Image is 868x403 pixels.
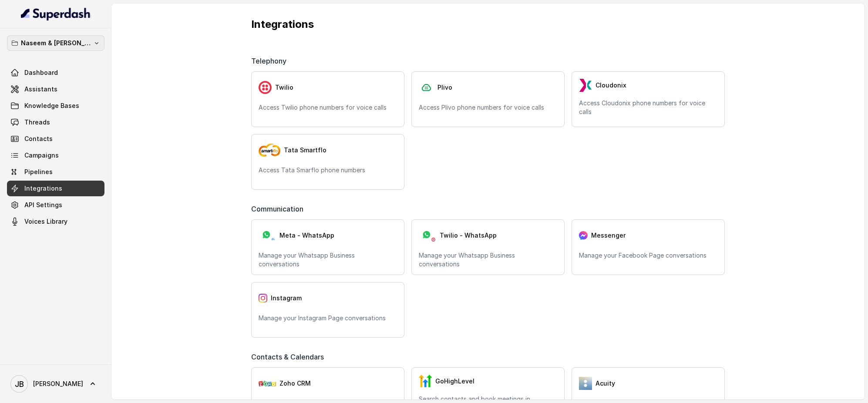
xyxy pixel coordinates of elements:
[275,83,293,92] span: Twilio
[579,251,717,260] p: Manage your Facebook Page conversations
[7,35,104,51] button: Naseem & [PERSON_NAME]
[7,197,104,213] a: API Settings
[7,372,104,396] a: [PERSON_NAME]
[259,251,397,269] p: Manage your Whatsapp Business conversations
[21,7,91,21] img: light.svg
[7,164,104,180] a: Pipelines
[579,99,717,116] p: Access Cloudonix phone numbers for voice calls
[259,103,397,112] p: Access Twilio phone numbers for voice calls
[24,217,67,226] span: Voices Library
[15,379,24,389] text: JB
[7,81,104,97] a: Assistants
[579,79,592,92] img: LzEnlUgADIwsuYwsTIxNLkxQDEyBEgDTDZAMjs1Qgy9jUyMTMxBzEB8uASKBKLgDqFxF08kI1lQAAAABJRU5ErkJggg==
[251,17,725,31] p: Integrations
[7,114,104,130] a: Threads
[24,118,50,127] span: Threads
[591,231,626,240] span: Messenger
[259,144,280,157] img: tata-smart-flo.8a5748c556e2c421f70c.png
[24,101,79,110] span: Knowledge Bases
[440,231,497,240] span: Twilio - WhatsApp
[24,168,53,176] span: Pipelines
[251,56,290,66] span: Telephony
[7,98,104,114] a: Knowledge Bases
[435,377,474,386] span: GoHighLevel
[7,131,104,147] a: Contacts
[579,377,592,390] img: 5vvjV8cQY1AVHSZc2N7qU9QabzYIM+zpgiA0bbq9KFoni1IQNE8dHPp0leJjYW31UJeOyZnSBUO77gdMaNhFCgpjLZzFnVhVC...
[251,352,327,362] span: Contacts & Calendars
[437,83,452,92] span: Plivo
[259,380,276,386] img: zohoCRM.b78897e9cd59d39d120b21c64f7c2b3a.svg
[7,148,104,163] a: Campaigns
[7,181,104,196] a: Integrations
[284,146,326,154] span: Tata Smartflo
[24,151,59,160] span: Campaigns
[595,81,626,90] span: Cloudonix
[21,38,91,48] p: Naseem & [PERSON_NAME]
[24,134,53,143] span: Contacts
[259,166,397,175] p: Access Tata Smarflo phone numbers
[279,379,311,388] span: Zoho CRM
[279,231,334,240] span: Meta - WhatsApp
[595,379,615,388] span: Acuity
[33,379,83,388] span: [PERSON_NAME]
[419,103,557,112] p: Access Plivo phone numbers for voice calls
[24,85,57,94] span: Assistants
[7,65,104,81] a: Dashboard
[259,314,397,322] p: Manage your Instagram Page conversations
[419,375,432,388] img: GHL.59f7fa3143240424d279.png
[251,204,307,214] span: Communication
[419,81,434,94] img: plivo.d3d850b57a745af99832d897a96997ac.svg
[24,184,62,193] span: Integrations
[24,201,62,209] span: API Settings
[24,68,58,77] span: Dashboard
[259,294,267,302] img: instagram.04eb0078a085f83fc525.png
[7,214,104,229] a: Voices Library
[259,81,272,94] img: twilio.7c09a4f4c219fa09ad352260b0a8157b.svg
[579,231,588,240] img: messenger.2e14a0163066c29f9ca216c7989aa592.svg
[419,251,557,269] p: Manage your Whatsapp Business conversations
[271,294,302,302] span: Instagram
